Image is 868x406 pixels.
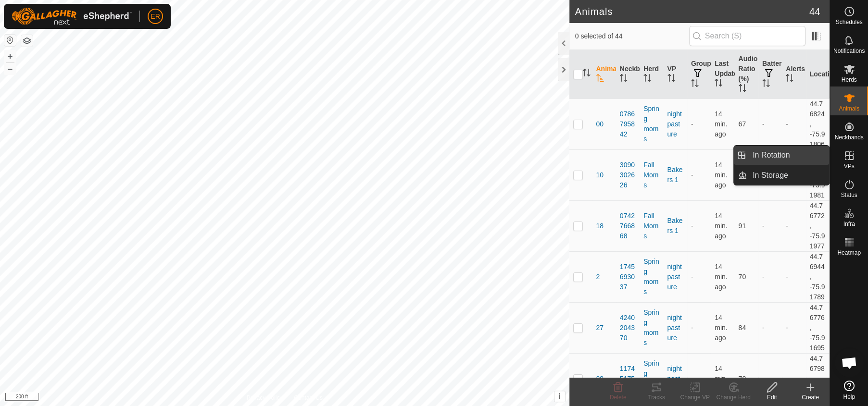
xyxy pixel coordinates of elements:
[21,35,33,47] button: Map Layers
[806,98,830,149] td: 44.76824, -75.91806
[667,365,682,393] a: night pasture
[687,50,711,99] th: Groups
[610,394,627,401] span: Delete
[664,50,687,99] th: VP
[294,394,322,402] a: Contact Us
[643,211,659,241] div: Fall Moms
[676,393,714,402] div: Change VP
[575,31,689,41] span: 0 selected of 44
[762,81,770,88] p-sorticon: Activate to sort
[782,50,805,99] th: Alerts
[782,251,805,302] td: -
[758,50,782,99] th: Battery
[4,35,16,46] button: Reset Map
[843,394,855,400] span: Help
[835,19,862,25] span: Schedules
[843,221,855,227] span: Infra
[782,98,805,149] td: -
[714,393,753,402] div: Change Herd
[758,251,782,302] td: -
[643,308,659,348] div: Spring moms
[592,50,616,99] th: Animal
[841,77,856,83] span: Herds
[558,392,560,400] span: i
[782,200,805,251] td: -
[643,160,659,190] div: Fall Moms
[687,302,711,353] td: -
[4,63,16,74] button: –
[739,375,746,382] span: 78
[758,98,782,149] td: -
[620,75,628,83] p-sorticon: Activate to sort
[643,75,651,83] p-sorticon: Activate to sort
[667,110,682,138] a: night pasture
[830,377,868,404] a: Help
[616,50,640,99] th: Neckband
[782,302,805,353] td: -
[687,149,711,200] td: -
[715,110,727,138] span: Oct 4, 2025, 11:21 AM
[667,263,682,291] a: night pasture
[739,222,746,230] span: 91
[715,263,727,291] span: Oct 4, 2025, 11:20 AM
[715,212,727,240] span: Oct 4, 2025, 11:20 AM
[739,120,746,128] span: 67
[734,146,829,165] li: In Rotation
[643,104,659,144] div: Spring moms
[753,170,788,181] span: In Storage
[247,394,283,402] a: Privacy Policy
[620,313,636,343] div: 4240204370
[596,170,604,180] span: 10
[806,200,830,251] td: 44.76772, -75.91977
[667,166,683,184] a: Bakers 1
[753,149,790,161] span: In Rotation
[620,211,636,241] div: 0742766868
[835,348,864,377] div: Open chat
[747,166,829,185] a: In Storage
[596,323,604,333] span: 27
[739,86,746,93] p-sorticon: Activate to sort
[739,273,746,281] span: 70
[596,374,604,384] span: 28
[691,81,699,88] p-sorticon: Activate to sort
[643,257,659,297] div: Spring moms
[715,161,727,189] span: Oct 4, 2025, 11:20 AM
[554,391,565,402] button: i
[753,393,791,402] div: Edit
[837,250,861,256] span: Heatmap
[596,221,604,231] span: 18
[735,50,758,99] th: Audio Ratio (%)
[596,272,600,282] span: 2
[715,365,727,393] span: Oct 4, 2025, 11:20 AM
[834,135,863,140] span: Neckbands
[689,26,805,46] input: Search (S)
[687,251,711,302] td: -
[758,302,782,353] td: -
[640,50,663,99] th: Herd
[583,70,591,78] p-sorticon: Activate to sort
[758,200,782,251] td: -
[687,353,711,404] td: -
[806,353,830,404] td: 44.76798, -75.91763
[806,251,830,302] td: 44.76944, -75.91789
[596,119,604,129] span: 00
[643,358,659,399] div: Spring moms
[711,50,734,99] th: Last Updated
[806,50,830,99] th: Location
[806,302,830,353] td: 44.76776, -75.91695
[791,393,830,402] div: Create
[843,163,854,169] span: VPs
[575,6,809,17] h2: Animals
[620,109,636,139] div: 0786795842
[715,314,727,342] span: Oct 4, 2025, 11:20 AM
[667,75,675,83] p-sorticon: Activate to sort
[747,146,829,165] a: In Rotation
[4,50,16,62] button: +
[667,217,683,234] a: Bakers 1
[620,364,636,394] div: 1174517537
[151,12,160,22] span: ER
[596,75,604,83] p-sorticon: Activate to sort
[809,4,820,19] span: 44
[620,160,636,190] div: 3090302626
[12,8,132,25] img: Gallagher Logo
